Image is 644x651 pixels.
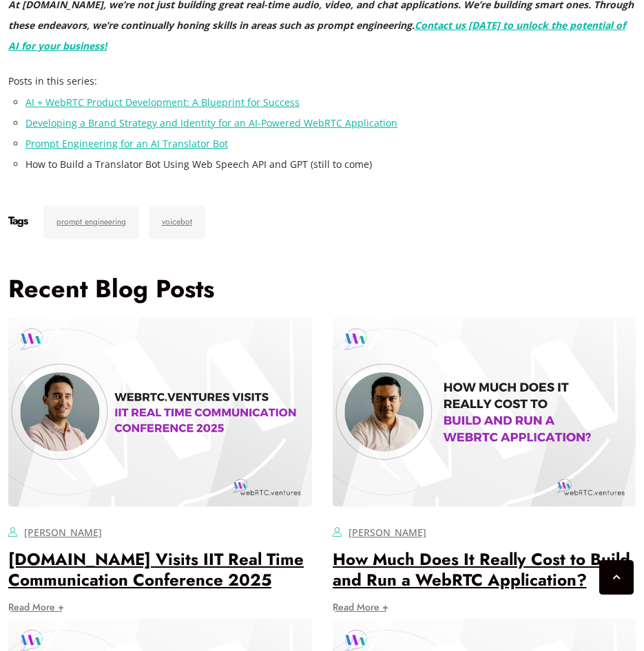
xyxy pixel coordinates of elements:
a: AI + WebRTC Product Development: A Blueprint for Success [25,96,300,109]
a: prompt engineering [43,206,139,239]
a: [PERSON_NAME] [349,526,426,539]
p: Posts in this series: [8,71,636,92]
a: Developing a Brand Strategy and Identity for an AI-Powered WebRTC Application [25,116,397,129]
li: How to Build a Translator Bot Using Web Speech API and GPT (still to come) [25,154,636,175]
a: How Much Does It Really Cost to Build and Run a WebRTC Application? [333,547,630,592]
a: Prompt Engineering for an AI Translator Bot [25,137,228,150]
a: voicebot [149,206,205,239]
a: [DOMAIN_NAME] Visits IIT Real Time Communication Conference 2025 [8,547,304,592]
a: Read More + [333,602,388,612]
a: [PERSON_NAME] [24,526,102,539]
a: Read More + [8,602,64,612]
h3: Recent Blog Posts [8,273,636,303]
h6: Tags [8,214,27,228]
